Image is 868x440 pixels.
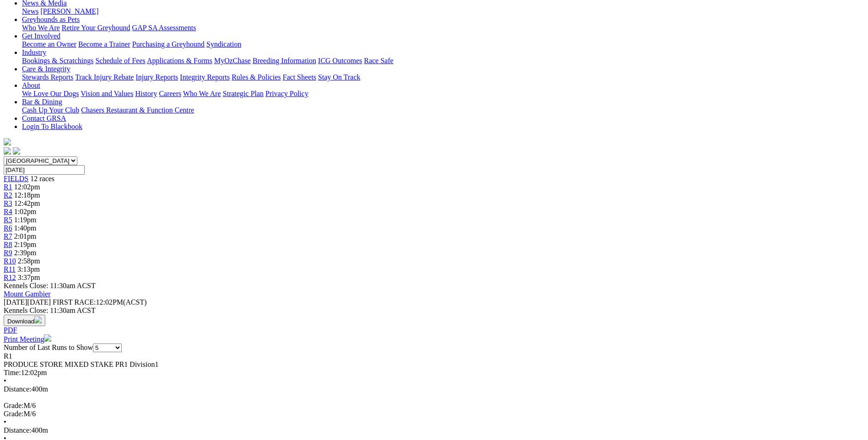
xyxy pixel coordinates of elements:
[14,183,40,191] span: 12:02pm
[17,265,40,273] span: 3:13pm
[4,191,12,199] a: R2
[62,24,130,32] a: Retire Your Greyhound
[34,316,42,323] img: download.svg
[283,73,316,81] a: Fact Sheets
[214,57,251,64] a: MyOzChase
[4,377,6,385] span: •
[22,40,864,48] div: Get Involved
[265,90,308,97] a: Privacy Policy
[159,90,181,97] a: Careers
[4,265,16,273] span: R11
[4,298,27,306] span: [DATE]
[22,7,864,16] div: News & Media
[22,16,80,23] a: Greyhounds as Pets
[253,57,316,64] a: Breeding Information
[78,40,130,48] a: Become a Trainer
[4,147,11,155] img: facebook.svg
[4,298,51,306] span: [DATE]
[232,73,281,81] a: Rules & Policies
[14,191,40,199] span: 12:18pm
[30,175,54,182] span: 12 races
[4,369,864,377] div: 12:02pm
[81,90,133,97] a: Vision and Values
[4,352,12,360] span: R1
[22,73,73,81] a: Stewards Reports
[22,73,864,81] div: Care & Integrity
[22,81,40,89] a: About
[14,249,37,257] span: 2:39pm
[4,282,96,290] span: Kennels Close: 11:30am ACST
[22,106,79,114] a: Cash Up Your Club
[4,208,12,215] a: R4
[4,165,85,175] input: Select date
[4,335,51,343] a: Print Meeting
[4,360,864,369] div: PRODUCE STORE MIXED STAKE PR1 Division1
[22,7,38,15] a: News
[4,410,24,418] span: Grade:
[135,90,157,97] a: History
[14,199,40,207] span: 12:42pm
[18,257,40,265] span: 2:58pm
[4,183,12,191] a: R1
[4,257,16,265] span: R10
[14,224,37,232] span: 1:40pm
[53,298,96,306] span: FIRST RACE:
[22,123,82,130] a: Login To Blackbook
[18,274,40,281] span: 3:37pm
[14,232,37,240] span: 2:01pm
[14,208,37,215] span: 1:02pm
[147,57,212,64] a: Applications & Forms
[4,343,864,352] div: Number of Last Runs to Show
[14,216,37,224] span: 1:19pm
[4,175,28,182] a: FIELDS
[4,410,864,418] div: M/6
[4,326,17,334] a: PDF
[22,90,79,97] a: We Love Our Dogs
[4,385,864,393] div: 400m
[53,298,147,306] span: 12:02PM(ACST)
[4,290,51,298] a: Mount Gambier
[22,114,66,122] a: Contact GRSA
[180,73,230,81] a: Integrity Reports
[318,57,362,64] a: ICG Outcomes
[4,216,12,224] a: R5
[206,40,241,48] a: Syndication
[22,57,93,64] a: Bookings & Scratchings
[4,315,45,326] button: Download
[81,106,194,114] a: Chasers Restaurant & Function Centre
[22,24,864,32] div: Greyhounds as Pets
[4,232,12,240] a: R7
[4,274,16,281] a: R12
[22,90,864,98] div: About
[4,369,21,376] span: Time:
[4,402,864,410] div: M/6
[22,65,70,73] a: Care & Integrity
[4,385,31,393] span: Distance:
[4,199,12,207] a: R3
[4,241,12,248] a: R8
[364,57,393,64] a: Race Safe
[4,306,864,315] div: Kennels Close: 11:30am ACST
[4,224,12,232] a: R6
[22,48,46,56] a: Industry
[22,32,60,40] a: Get Involved
[14,241,37,248] span: 2:19pm
[318,73,360,81] a: Stay On Track
[95,57,145,64] a: Schedule of Fees
[44,334,51,342] img: printer.svg
[4,138,11,145] img: logo-grsa-white.png
[223,90,264,97] a: Strategic Plan
[4,418,6,426] span: •
[4,402,24,409] span: Grade:
[22,98,62,106] a: Bar & Dining
[4,326,864,334] div: Download
[4,426,864,435] div: 400m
